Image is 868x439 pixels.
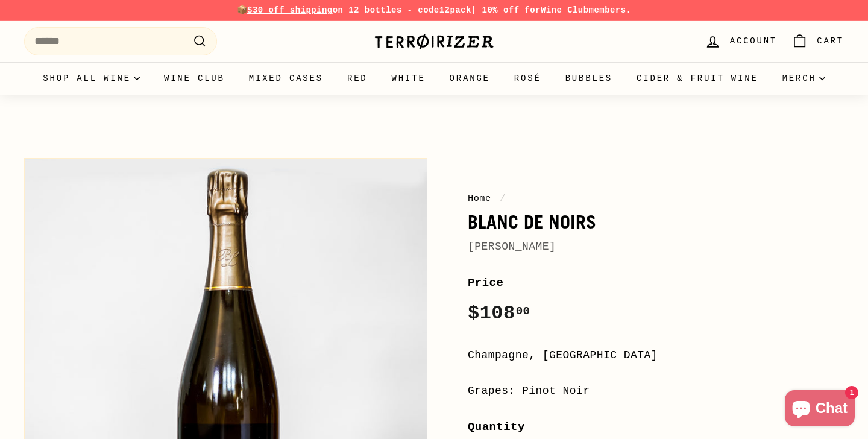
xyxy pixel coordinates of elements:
[497,193,509,204] span: /
[468,382,844,400] div: Grapes: Pinot Noir
[697,24,784,59] a: Account
[438,62,502,95] a: Orange
[468,193,491,204] a: Home
[468,274,844,292] label: Price
[439,5,471,15] strong: 12pack
[468,418,844,436] label: Quantity
[468,191,844,206] nav: breadcrumbs
[468,212,844,232] h1: Blanc de Noirs
[237,62,335,95] a: Mixed Cases
[781,390,858,429] inbox-online-store-chat: Shopify online store chat
[516,305,530,318] sup: 00
[730,34,777,48] span: Account
[247,5,333,15] span: $30 off shipping
[335,62,380,95] a: Red
[553,62,624,95] a: Bubbles
[468,302,530,324] span: $108
[31,62,152,95] summary: Shop all wine
[541,5,589,15] a: Wine Club
[817,34,844,48] span: Cart
[380,62,438,95] a: White
[468,241,556,253] a: [PERSON_NAME]
[152,62,237,95] a: Wine Club
[502,62,553,95] a: Rosé
[624,62,770,95] a: Cider & Fruit Wine
[770,62,837,95] summary: Merch
[784,24,851,59] a: Cart
[468,347,844,364] div: Champagne, [GEOGRAPHIC_DATA]
[24,4,844,17] p: 📦 on 12 bottles - code | 10% off for members.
